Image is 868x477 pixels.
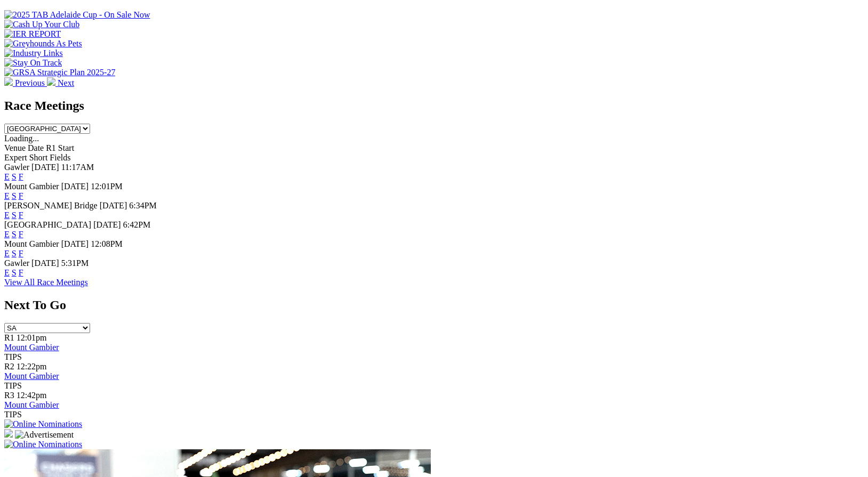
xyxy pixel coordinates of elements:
span: Venue [4,143,26,152]
img: IER REPORT [4,29,61,39]
span: 12:01PM [91,182,123,191]
span: [GEOGRAPHIC_DATA] [4,220,91,229]
span: 12:01pm [17,333,47,342]
span: Gawler [4,258,29,268]
a: Mount Gambier [4,343,59,352]
img: Stay On Track [4,58,62,68]
a: Previous [4,78,47,87]
span: R1 Start [46,143,74,152]
a: S [12,172,17,181]
a: Mount Gambier [4,400,59,409]
span: 6:34PM [129,201,157,210]
span: 5:31PM [61,258,89,268]
a: E [4,191,10,200]
img: Advertisement [15,430,74,440]
span: Fields [50,153,70,162]
span: Loading... [4,134,39,143]
span: 12:42pm [17,391,47,400]
h2: Next To Go [4,298,864,312]
img: chevron-left-pager-white.svg [4,77,13,86]
span: R2 [4,362,14,371]
a: F [19,172,23,181]
span: Mount Gambier [4,239,59,248]
span: [DATE] [61,182,89,191]
img: Industry Links [4,48,63,58]
img: 2025 TAB Adelaide Cup - On Sale Now [4,10,150,20]
a: E [4,211,10,220]
img: Online Nominations [4,419,82,429]
a: S [12,191,17,200]
span: [PERSON_NAME] Bridge [4,201,98,210]
a: S [12,211,17,220]
a: F [19,211,23,220]
span: Expert [4,153,27,162]
a: F [19,191,23,200]
a: E [4,172,10,181]
img: 15187_Greyhounds_GreysPlayCentral_Resize_SA_WebsiteBanner_300x115_2025.jpg [4,429,13,438]
a: View All Race Meetings [4,278,88,287]
span: 12:08PM [91,239,123,248]
a: Mount Gambier [4,371,59,381]
span: TIPS [4,410,22,419]
span: 6:42PM [123,220,151,229]
a: S [12,268,17,277]
img: GRSA Strategic Plan 2025-27 [4,68,115,77]
span: [DATE] [61,239,89,248]
a: F [19,230,23,239]
span: [DATE] [31,258,59,268]
span: 11:17AM [61,163,94,172]
span: TIPS [4,352,22,361]
span: 12:22pm [17,362,47,371]
a: Next [47,78,74,87]
a: F [19,249,23,258]
a: E [4,230,10,239]
span: Mount Gambier [4,182,59,191]
img: Cash Up Your Club [4,20,79,29]
img: chevron-right-pager-white.svg [47,77,55,86]
a: S [12,249,17,258]
span: R1 [4,333,14,342]
a: S [12,230,17,239]
img: Greyhounds As Pets [4,39,82,48]
a: E [4,268,10,277]
span: [DATE] [31,163,59,172]
span: [DATE] [93,220,121,229]
span: Short [29,153,48,162]
span: Date [28,143,44,152]
span: Gawler [4,163,29,172]
img: Online Nominations [4,440,82,449]
span: Next [58,78,74,87]
a: F [19,268,23,277]
span: Previous [15,78,45,87]
span: [DATE] [100,201,127,210]
h2: Race Meetings [4,99,864,113]
a: E [4,249,10,258]
span: TIPS [4,381,22,390]
span: R3 [4,391,14,400]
